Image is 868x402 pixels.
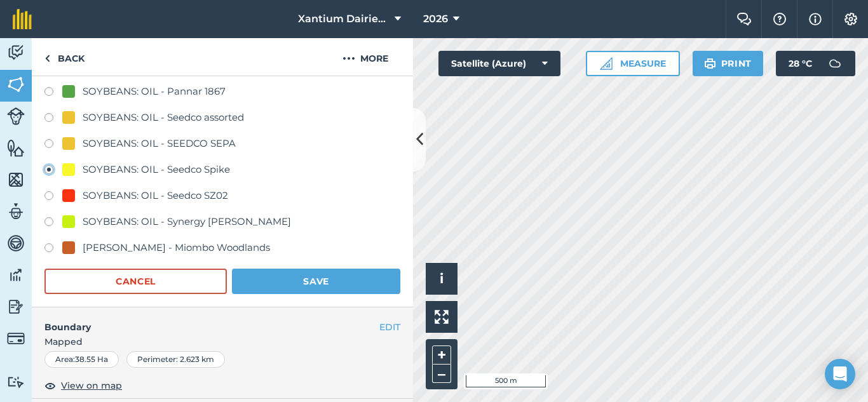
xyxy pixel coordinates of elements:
[83,188,228,203] div: SOYBEANS: OIL - Seedco SZ02
[232,269,400,294] button: Save
[32,335,413,349] span: Mapped
[126,351,225,368] div: Perimeter : 2.623 km
[32,307,379,334] h4: Boundary
[7,138,25,157] img: svg+xml;base64,PHN2ZyB4bWxucz0iaHR0cDovL3d3dy53My5vcmcvMjAwMC9zdmciIHdpZHRoPSI1NiIgaGVpZ2h0PSI2MC...
[379,320,400,334] button: EDIT
[44,269,227,294] button: Cancel
[7,297,25,316] img: svg+xml;base64,PD94bWwgdmVyc2lvbj0iMS4wIiBlbmNvZGluZz0idXRmLTgiPz4KPCEtLSBHZW5lcmF0b3I6IEFkb2JlIE...
[318,38,413,76] button: More
[44,351,119,368] div: Area : 38.55 Ha
[7,75,25,94] img: svg+xml;base64,PHN2ZyB4bWxucz0iaHR0cDovL3d3dy53My5vcmcvMjAwMC9zdmciIHdpZHRoPSI1NiIgaGVpZ2h0PSI2MC...
[7,107,25,125] img: svg+xml;base64,PD94bWwgdmVyc2lvbj0iMS4wIiBlbmNvZGluZz0idXRmLTgiPz4KPCEtLSBHZW5lcmF0b3I6IEFkb2JlIE...
[843,13,858,25] img: A cog icon
[83,110,244,125] div: SOYBEANS: OIL - Seedco assorted
[822,51,848,76] img: svg+xml;base64,PD94bWwgdmVyc2lvbj0iMS4wIiBlbmNvZGluZz0idXRmLTgiPz4KPCEtLSBHZW5lcmF0b3I6IEFkb2JlIE...
[44,378,122,393] button: View on map
[789,51,812,76] span: 28 ° C
[776,51,855,76] button: 28 °C
[426,263,458,295] button: i
[7,43,25,62] img: svg+xml;base64,PD94bWwgdmVyc2lvbj0iMS4wIiBlbmNvZGluZz0idXRmLTgiPz4KPCEtLSBHZW5lcmF0b3I6IEFkb2JlIE...
[83,84,226,99] div: SOYBEANS: OIL - Pannar 1867
[7,376,25,388] img: svg+xml;base64,PD94bWwgdmVyc2lvbj0iMS4wIiBlbmNvZGluZz0idXRmLTgiPz4KPCEtLSBHZW5lcmF0b3I6IEFkb2JlIE...
[61,379,122,392] span: View on map
[83,240,270,255] div: [PERSON_NAME] - Miombo Woodlands
[693,51,764,76] button: Print
[83,162,230,177] div: SOYBEANS: OIL - Seedco Spike
[435,310,449,324] img: Four arrows, one pointing top left, one top right, one bottom right and the last bottom left
[423,11,448,27] span: 2026
[809,11,822,27] img: svg+xml;base64,PHN2ZyB4bWxucz0iaHR0cDovL3d3dy53My5vcmcvMjAwMC9zdmciIHdpZHRoPSIxNyIgaGVpZ2h0PSIxNy...
[342,51,355,66] img: svg+xml;base64,PHN2ZyB4bWxucz0iaHR0cDovL3d3dy53My5vcmcvMjAwMC9zdmciIHdpZHRoPSIyMCIgaGVpZ2h0PSIyNC...
[13,9,32,29] img: fieldmargin Logo
[7,202,25,221] img: svg+xml;base64,PD94bWwgdmVyc2lvbj0iMS4wIiBlbmNvZGluZz0idXRmLTgiPz4KPCEtLSBHZW5lcmF0b3I6IEFkb2JlIE...
[44,378,56,393] img: svg+xml;base64,PHN2ZyB4bWxucz0iaHR0cDovL3d3dy53My5vcmcvMjAwMC9zdmciIHdpZHRoPSIxOCIgaGVpZ2h0PSIyNC...
[600,57,613,70] img: Ruler icon
[825,359,855,389] div: Open Intercom Messenger
[432,365,451,383] button: –
[772,13,787,25] img: A question mark icon
[7,265,25,285] img: svg+xml;base64,PD94bWwgdmVyc2lvbj0iMS4wIiBlbmNvZGluZz0idXRmLTgiPz4KPCEtLSBHZW5lcmF0b3I6IEFkb2JlIE...
[7,234,25,253] img: svg+xml;base64,PD94bWwgdmVyc2lvbj0iMS4wIiBlbmNvZGluZz0idXRmLTgiPz4KPCEtLSBHZW5lcmF0b3I6IEFkb2JlIE...
[7,330,25,347] img: svg+xml;base64,PD94bWwgdmVyc2lvbj0iMS4wIiBlbmNvZGluZz0idXRmLTgiPz4KPCEtLSBHZW5lcmF0b3I6IEFkb2JlIE...
[83,136,236,151] div: SOYBEANS: OIL - SEEDCO SEPA
[440,271,444,286] span: i
[83,214,291,229] div: SOYBEANS: OIL - Synergy [PERSON_NAME]
[7,170,25,189] img: svg+xml;base64,PHN2ZyB4bWxucz0iaHR0cDovL3d3dy53My5vcmcvMjAwMC9zdmciIHdpZHRoPSI1NiIgaGVpZ2h0PSI2MC...
[736,13,752,25] img: Two speech bubbles overlapping with the left bubble in the forefront
[32,38,97,76] a: Back
[432,345,451,365] button: +
[298,11,390,27] span: Xantium Dairies [GEOGRAPHIC_DATA]
[704,56,716,71] img: svg+xml;base64,PHN2ZyB4bWxucz0iaHR0cDovL3d3dy53My5vcmcvMjAwMC9zdmciIHdpZHRoPSIxOSIgaGVpZ2h0PSIyNC...
[586,51,680,76] button: Measure
[438,51,560,76] button: Satellite (Azure)
[44,51,50,66] img: svg+xml;base64,PHN2ZyB4bWxucz0iaHR0cDovL3d3dy53My5vcmcvMjAwMC9zdmciIHdpZHRoPSI5IiBoZWlnaHQ9IjI0Ii...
